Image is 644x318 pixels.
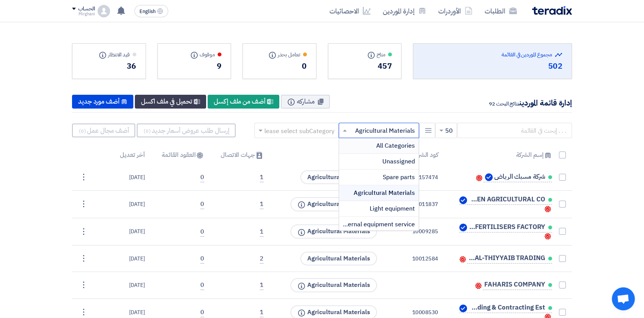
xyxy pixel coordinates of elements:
div: 36 [82,60,136,72]
a: FAHARIS COMPANY [483,280,552,290]
span: Unassigned [382,157,415,166]
div: إدارة قائمة الموردين [485,97,572,109]
a: GOODE GREEN AGRICULTURAL CO Verified Account [459,195,552,205]
span: All Categories [376,141,415,150]
div: متاح [338,51,392,59]
button: أضف مجال عمل(0) [72,124,135,137]
div: ⋮ [77,171,90,183]
a: الأوردرات [432,2,478,20]
span: Spare parts [383,173,415,182]
div: موقوف [167,51,222,59]
div: 0 [252,60,307,72]
td: [DATE] [90,272,151,299]
span: 1 [260,199,264,209]
div: قيد الانتظار [82,51,136,59]
img: Verified Account [485,173,493,181]
span: 0 [200,199,204,209]
button: إرسال طلب عروض أسعار جديد(0) [137,124,236,137]
div: أضف مورد جديد [72,95,133,109]
th: جهات الاتصال [210,146,270,164]
td: [DATE] [90,191,151,218]
span: 1 [260,308,264,317]
span: 50 [445,126,453,135]
span: 1 [260,227,264,237]
span: Agricultural Materials [290,224,377,239]
a: THEEB CARTONS (ZAHRAT AL-THIYYAIB TRADING [467,254,552,264]
div: تحميل في ملف اكسل [135,95,206,109]
td: [DATE] [90,218,151,246]
span: Agricultural Materials [300,252,377,265]
div: ⋮ [77,279,90,291]
img: Teradix logo [532,6,572,15]
div: الحساب [78,6,95,12]
td: [DATE] [90,246,151,272]
th: مجال العمل [270,146,383,164]
span: مشاركه [297,97,315,106]
th: العقود القائمة [151,146,210,164]
div: 9 [167,60,222,72]
div: ⋮ [77,252,90,265]
div: 502 [423,60,562,72]
span: Agricultural Materials [354,188,415,198]
span: Agricultural Materials [290,197,377,211]
button: مشاركه [281,95,330,109]
div: 457 [338,60,392,72]
div: مجموع الموردين في القائمة [423,51,562,59]
div: ⋮ [77,198,90,210]
img: profile_test.png [98,5,110,17]
input: . . . إبحث في القائمة [457,123,572,138]
span: Al Sabaan Trading & Contracting Est [469,305,545,311]
span: Agricultural Materials [290,278,377,292]
td: [DATE] [90,164,151,191]
span: QETAF FERTILISERS FACTORY [469,224,545,230]
span: THEEB CARTONS (ZAHRAT AL-THIYYAIB TRADING [469,255,545,261]
img: Verified Account [459,224,467,231]
span: 0 [200,308,204,317]
td: 10009285 [383,218,444,246]
span: 1 [260,280,264,290]
img: Verified Account [459,305,467,312]
a: Al Sabaan Trading & Contracting Est Verified Account [459,303,552,313]
a: الاحصائيات [323,2,377,20]
span: 0 [200,254,204,264]
span: (0) [79,127,86,135]
span: 0 [200,227,204,237]
span: Light equipment [370,204,415,213]
button: English [134,5,168,17]
th: أخر تعديل [90,146,151,164]
span: Agricultural Materials [300,170,377,184]
span: شركة مسبك الرياض [494,174,545,180]
div: Mirghani [72,12,95,16]
a: الطلبات [478,2,523,20]
span: English [139,9,156,14]
div: أضف من ملف إكسل [208,95,279,109]
a: Open chat [612,287,635,310]
span: 0 [200,173,204,182]
span: نتائج البحث 92 [489,100,519,108]
span: 1 [260,173,264,182]
span: (0) [144,127,151,135]
a: إدارة الموردين [377,2,432,20]
span: FAHARIS COMPANY [484,282,545,288]
span: 2 [260,254,264,264]
a: شركة مسبك الرياض Verified Account [483,173,552,182]
span: 0 [200,280,204,290]
img: Verified Account [459,196,467,204]
th: إسم الشركة [444,146,558,164]
div: تعامل بحذر [252,51,307,59]
a: QETAF FERTILISERS FACTORY Verified Account [459,223,552,232]
div: ⋮ [77,226,90,238]
span: GOODE GREEN AGRICULTURAL CO [469,196,545,203]
span: External equipment service [339,220,415,229]
td: 10012584 [383,246,444,272]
